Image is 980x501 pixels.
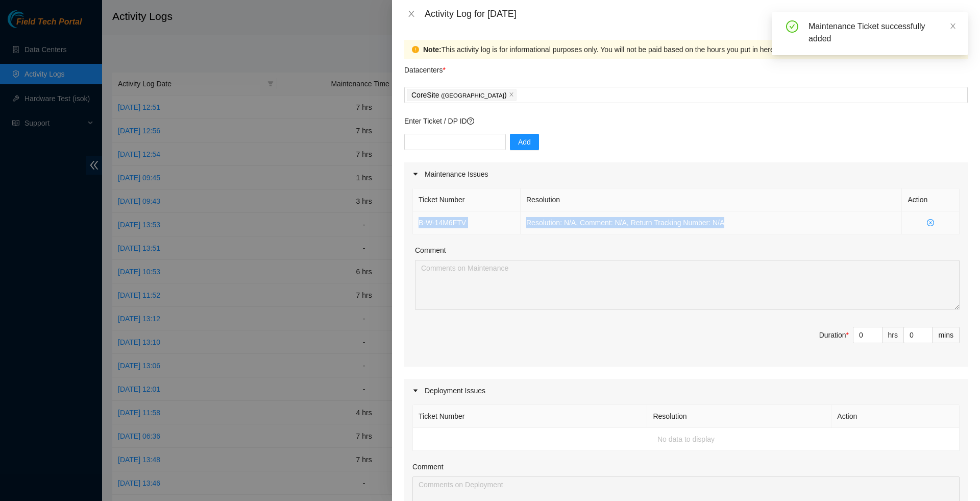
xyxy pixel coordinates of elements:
[509,92,514,98] span: close
[407,10,415,18] span: close
[412,46,419,53] span: exclamation-circle
[413,428,960,451] td: No data to display
[404,162,968,186] div: Maintenance Issues
[413,405,647,428] th: Ticket Number
[412,461,444,472] label: Comment
[411,89,507,101] p: CoreSite )
[510,134,539,150] button: Add
[415,260,960,310] textarea: Comment
[521,188,902,211] th: Resolution
[425,8,968,19] div: Activity Log for [DATE]
[404,379,968,402] div: Deployment Issues
[467,117,474,125] span: question-circle
[413,188,521,211] th: Ticket Number
[786,20,798,33] span: check-circle
[412,171,419,177] span: caret-right
[902,188,960,211] th: Action
[819,329,849,341] div: Duration
[521,211,902,234] td: Resolution: N/A, Comment: N/A, Return Tracking Number: N/A
[423,44,441,55] strong: Note:
[415,245,446,256] label: Comment
[949,22,957,30] span: close
[518,136,531,148] span: Add
[404,115,968,127] p: Enter Ticket / DP ID
[808,20,955,45] div: Maintenance Ticket successfully added
[404,9,419,19] button: Close
[908,219,953,226] span: close-circle
[412,388,419,394] span: caret-right
[647,405,831,428] th: Resolution
[441,92,504,99] span: ( [GEOGRAPHIC_DATA]
[933,327,960,343] div: mins
[883,327,904,343] div: hrs
[419,219,466,227] a: B-W-14M6FTV
[404,59,446,76] p: Datacenters
[831,405,960,428] th: Action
